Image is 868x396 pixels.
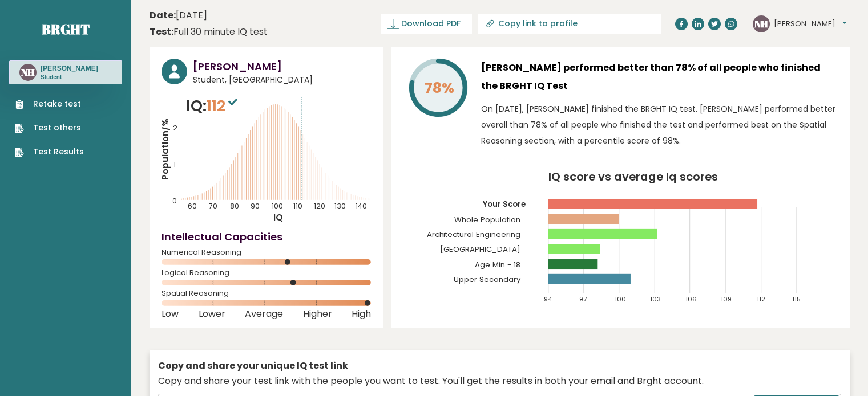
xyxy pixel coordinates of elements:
tspan: IQ score vs average Iq scores [549,169,718,185]
tspan: 106 [686,295,697,304]
a: Test others [15,122,84,134]
tspan: 80 [230,201,239,211]
tspan: 60 [188,201,197,211]
h3: [PERSON_NAME] performed better than 78% of all people who finished the BRGHT IQ Test [481,59,838,95]
button: [PERSON_NAME] [774,18,846,30]
tspan: 112 [757,295,765,304]
tspan: [GEOGRAPHIC_DATA] [441,244,521,255]
a: Retake test [15,98,84,110]
tspan: Architectural Engineering [427,229,521,240]
tspan: 110 [293,201,302,211]
tspan: IQ [273,211,283,223]
text: NH [21,66,35,79]
text: NH [754,17,768,30]
span: Average [245,312,283,316]
tspan: Age Min - 18 [475,259,521,270]
tspan: 130 [334,201,346,211]
tspan: 120 [314,201,325,211]
span: 112 [207,95,240,116]
h3: [PERSON_NAME] [193,59,371,74]
tspan: 140 [356,201,367,211]
tspan: 2 [173,123,177,133]
a: Download PDF [381,14,472,34]
time: [DATE] [150,9,207,22]
span: Logical Reasoning [162,271,371,275]
span: Higher [303,312,332,316]
div: Copy and share your test link with the people you want to test. You'll get the results in both yo... [158,374,841,388]
tspan: 100 [272,201,283,211]
tspan: 100 [615,295,627,304]
b: Test: [150,25,173,38]
p: IQ: [186,95,240,117]
span: Numerical Reasoning [162,250,371,255]
tspan: 94 [544,295,552,304]
span: Spatial Reasoning [162,291,371,296]
tspan: 0 [172,196,177,206]
tspan: 78% [425,78,454,98]
h3: [PERSON_NAME] [41,64,98,73]
b: Date: [150,9,176,22]
span: High [352,312,371,316]
a: Test Results [15,146,84,158]
p: Student [41,74,98,81]
tspan: Your Score [483,199,526,210]
tspan: Whole Population [455,214,521,225]
span: Student, [GEOGRAPHIC_DATA] [193,74,371,86]
div: Copy and share your unique IQ test link [158,359,841,373]
tspan: 90 [251,201,260,211]
a: Brght [42,20,90,38]
tspan: 97 [579,295,587,304]
tspan: 109 [721,295,732,304]
p: On [DATE], [PERSON_NAME] finished the BRGHT IQ test. [PERSON_NAME] performed better overall than ... [481,101,838,149]
tspan: Upper Secondary [454,274,522,285]
span: Low [162,312,179,316]
tspan: Population/% [159,119,171,180]
tspan: 103 [651,295,661,304]
span: Download PDF [401,18,461,30]
tspan: 70 [209,201,217,211]
tspan: 1 [173,160,176,169]
span: Lower [199,312,225,316]
tspan: 115 [793,295,801,304]
h4: Intellectual Capacities [162,229,371,244]
div: Full 30 minute IQ test [150,25,268,39]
